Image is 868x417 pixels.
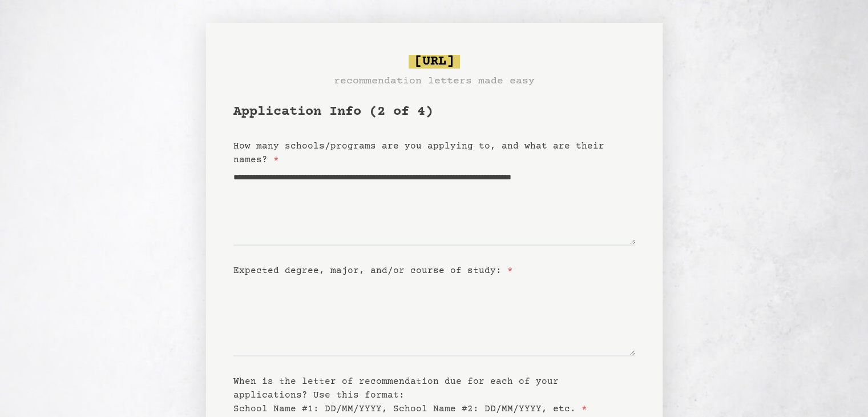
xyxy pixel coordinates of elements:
h1: Application Info (2 of 4) [233,103,635,121]
label: When is the letter of recommendation due for each of your applications? Use this format: School N... [233,376,587,414]
label: How many schools/programs are you applying to, and what are their names? [233,141,604,165]
label: Expected degree, major, and/or course of study: [233,266,513,276]
span: [URL] [409,55,460,69]
h3: recommendation letters made easy [334,73,535,89]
